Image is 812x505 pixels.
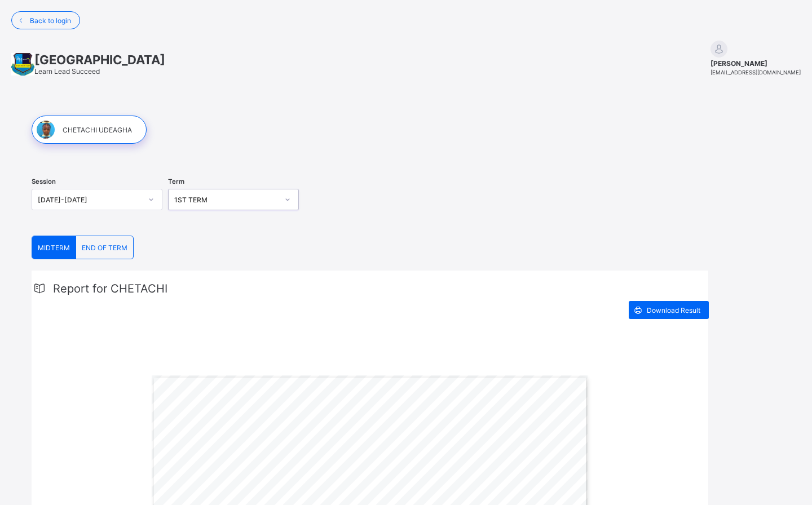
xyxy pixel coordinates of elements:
[34,52,165,67] span: [GEOGRAPHIC_DATA]
[38,243,70,252] span: MIDTERM
[710,41,727,57] img: default.svg
[11,53,34,76] img: School logo
[710,69,801,76] span: [EMAIL_ADDRESS][DOMAIN_NAME]
[38,196,142,204] div: [DATE]-[DATE]
[647,306,700,314] span: Download Result
[168,178,184,185] span: Term
[34,67,100,76] span: Learn Lead Succeed
[710,59,801,68] span: [PERSON_NAME]
[30,16,71,25] span: Back to login
[82,243,127,252] span: END OF TERM
[32,178,56,185] span: Session
[174,196,278,204] div: 1ST TERM
[53,282,167,295] span: Report for CHETACHI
